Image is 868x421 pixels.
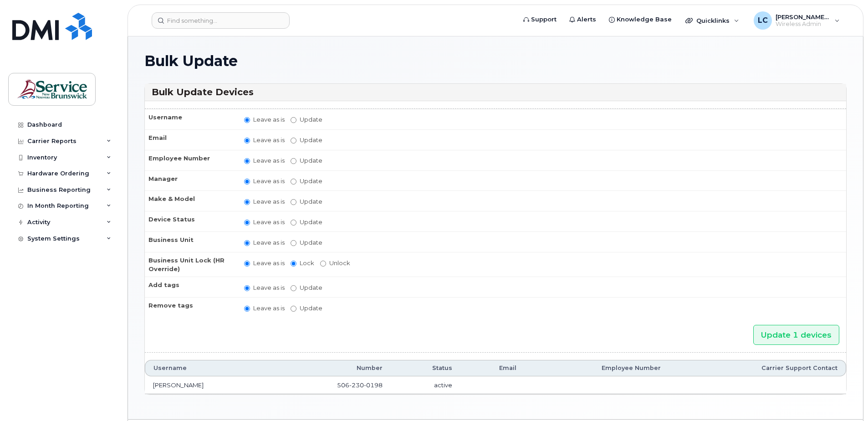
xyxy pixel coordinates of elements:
input: Leave as is [244,179,250,185]
td: [PERSON_NAME] [145,376,273,395]
th: Business Unit Lock (HR Override) [145,252,236,277]
input: Leave as is [244,306,250,312]
th: Email [145,129,236,150]
h1: Bulk Update [144,53,847,69]
input: Lock [291,261,296,267]
label: Leave as is [244,156,285,165]
input: Leave as is [244,117,250,123]
input: Leave as is [244,261,250,267]
label: Leave as is [244,197,285,206]
th: Username [145,360,273,376]
input: Unlock [320,261,326,267]
label: Update [291,197,322,206]
span: 506 [337,381,383,389]
th: Add tags [145,277,236,297]
input: Update 1 devices [753,325,839,345]
input: Update [291,179,296,185]
label: Update [291,156,322,165]
input: Update [291,220,296,226]
th: Employee Number [145,150,236,170]
input: Leave as is [244,199,250,205]
th: Business Unit [145,231,236,252]
input: Update [291,199,296,205]
input: Update [291,158,296,164]
input: Update [291,285,296,291]
label: Leave as is [244,136,285,144]
input: Leave as is [244,285,250,291]
th: Status [391,360,460,376]
th: Remove tags [145,297,236,318]
label: Unlock [320,259,350,267]
label: Update [291,218,322,226]
label: Leave as is [244,218,285,226]
th: Number [273,360,391,376]
input: Update [291,240,296,246]
label: Leave as is [244,259,285,267]
label: Update [291,115,322,124]
span: 0198 [364,381,383,389]
input: Leave as is [244,240,250,246]
th: Make & Model [145,190,236,211]
th: Username [145,109,236,129]
th: Email [460,360,525,376]
label: Update [291,283,322,292]
h3: Bulk Update Devices [152,86,839,98]
label: Update [291,177,322,185]
th: Employee Number [525,360,669,376]
input: Update [291,117,296,123]
input: Leave as is [244,220,250,226]
td: active [391,376,460,395]
span: 230 [349,381,364,389]
label: Leave as is [244,238,285,247]
input: Update [291,306,296,312]
th: Carrier Support Contact [669,360,846,376]
input: Leave as is [244,138,250,144]
label: Leave as is [244,177,285,185]
label: Leave as is [244,304,285,313]
th: Manager [145,170,236,191]
label: Update [291,136,322,144]
input: Leave as is [244,158,250,164]
label: Lock [291,259,314,267]
th: Device Status [145,211,236,231]
label: Leave as is [244,115,285,124]
input: Update [291,138,296,144]
label: Leave as is [244,283,285,292]
label: Update [291,304,322,313]
label: Update [291,238,322,247]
